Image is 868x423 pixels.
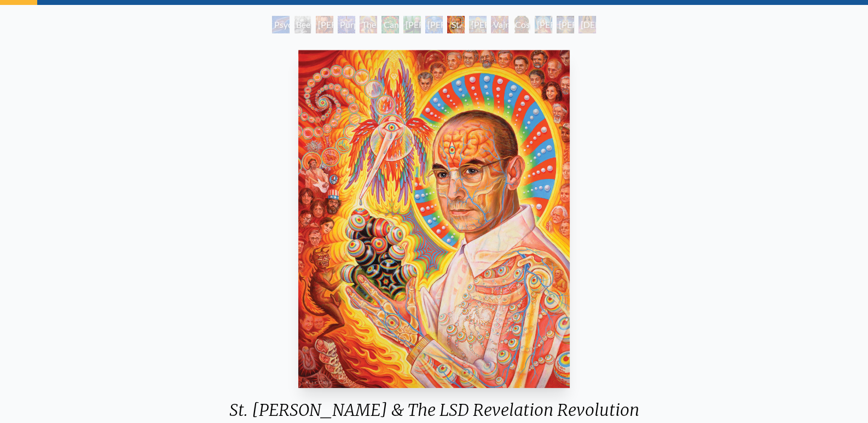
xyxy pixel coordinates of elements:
[381,16,399,33] div: Cannabacchus
[491,16,508,33] div: Vajra Guru
[425,16,443,33] div: [PERSON_NAME] & the New Eleusis
[535,16,552,33] div: [PERSON_NAME]
[294,16,311,33] div: Beethoven
[298,50,570,388] img: St.-Albert-&-The-LSD-Revelation-Revolution-2006-Alex-Grey-watermarked.jpg
[469,16,487,33] div: [PERSON_NAME]
[447,16,465,33] div: St. [PERSON_NAME] & The LSD Revelation Revolution
[360,16,377,33] div: The Shulgins and their Alchemical Angels
[513,16,530,33] div: Cosmic [DEMOGRAPHIC_DATA]
[316,16,333,33] div: [PERSON_NAME] M.D., Cartographer of Consciousness
[578,16,596,33] div: [DEMOGRAPHIC_DATA]
[557,16,574,33] div: [PERSON_NAME]
[272,16,290,33] div: Psychedelic Healing
[403,16,421,33] div: [PERSON_NAME][US_STATE] - Hemp Farmer
[338,16,355,33] div: Purple [DEMOGRAPHIC_DATA]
